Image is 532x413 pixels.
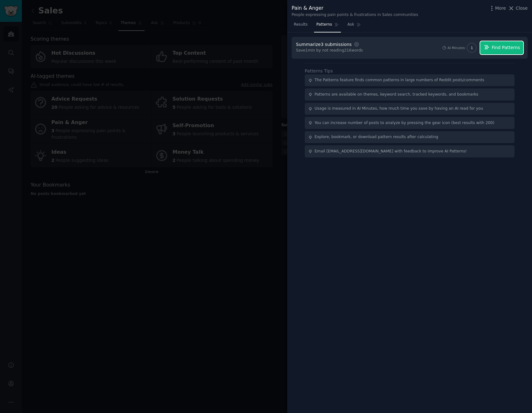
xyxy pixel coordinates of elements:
a: Patterns [314,20,341,32]
label: Patterns Tips [305,68,333,73]
a: Results [292,20,310,32]
div: Summarize 3 submissions [296,41,352,48]
button: Find Patterns [480,41,523,54]
span: Results [294,22,308,27]
button: More [489,5,506,12]
span: Close [516,5,528,12]
div: Save 1 min by not reading 216 words [296,48,363,53]
span: 1 [471,46,473,50]
div: Email [EMAIL_ADDRESS][DOMAIN_NAME] with feedback to improve AI Patterns! [315,149,467,154]
span: Find Patterns [492,44,520,51]
div: Usage is measured in AI Minutes, how much time you save by having an AI read for you [315,106,483,112]
div: Patterns are available on themes, keyword search, tracked keywords, and bookmarks [315,92,478,97]
span: More [495,5,506,12]
div: AI Minutes: [447,46,466,50]
div: Explore, bookmark, or download pattern results after calculating [315,134,438,140]
div: The Patterns feature finds common patterns in large numbers of Reddit posts/comments [315,77,485,83]
div: Pain & Anger [292,4,418,12]
div: You can increase number of posts to analyze by pressing the gear icon (best results with 200) [315,120,495,126]
div: People expressing pain points & frustrations in Sales communities [292,12,418,18]
button: Close [508,5,528,12]
a: Ask [345,20,363,32]
span: Ask [347,22,354,27]
span: Patterns [316,22,332,27]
